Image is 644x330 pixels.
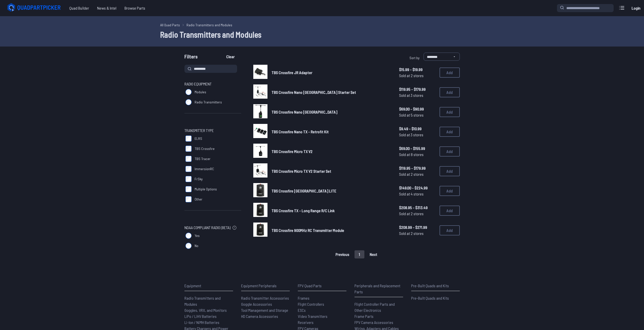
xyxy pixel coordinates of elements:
[253,124,267,140] a: image
[411,295,460,301] a: Pre-Built Quads and Kits
[222,53,239,61] button: Clear
[185,166,192,172] input: ImmersionRC
[440,146,460,157] button: Add
[195,146,215,151] span: TBS Crossfire
[440,87,460,97] button: Add
[424,53,460,61] select: Sort by
[298,296,309,300] span: Frames
[272,188,336,193] span: TBS Crossfire [GEOGRAPHIC_DATA] LITE
[409,56,420,60] span: Sort by
[160,28,484,40] h1: Radio Transmitters and Modules
[93,3,120,13] a: News & Intel
[185,186,192,192] input: Multiple Options
[184,307,233,313] a: Goggles, VRX, and Monitors
[195,136,202,141] span: ELRS
[184,319,233,325] a: Li-Ion / NiMH Batteries
[185,136,192,142] input: ELRS
[253,144,267,159] a: image
[355,301,403,313] a: Flight Controller Parts and Other Electronics
[355,302,395,313] span: Flight Controller Parts and Other Electronics
[272,148,391,155] a: TBS Crossfire Micro TX V2
[253,183,267,199] a: image
[440,186,460,196] button: Add
[253,223,267,238] a: image
[440,107,460,117] button: Add
[440,166,460,176] button: Add
[272,89,391,95] a: TBS Crossfire Nano [GEOGRAPHIC_DATA] Starter Set
[355,320,393,325] span: FPV Camera Accessories
[272,70,391,76] a: TBS Crossfire JR Adapter
[399,132,435,138] span: Sold at 3 stores
[195,233,200,238] span: Yes
[399,224,435,230] span: $208.99 - $271.99
[272,228,344,233] span: TBS Crossfire 900MHz RC Transmitter Module
[184,295,233,307] a: Radio Transmitters and Modules
[298,319,346,325] a: Receivers
[195,166,214,171] span: ImmersionRC
[272,168,391,174] a: TBS Crossfire Micro TX V2 Starter Set
[399,165,435,171] span: $119.95 - $179.99
[399,86,435,92] span: $119.95 - $179.99
[355,314,373,319] span: Frame Parts
[241,313,290,319] a: HD Camera Accessories
[253,203,267,217] img: image
[272,90,356,95] span: TBS Crossfire Nano [GEOGRAPHIC_DATA] Starter Set
[355,313,403,319] a: Frame Parts
[399,145,435,151] span: $69.00 - $155.99
[272,208,335,213] span: TBS Crossfire TX - Long Range R/C Link
[411,296,449,300] span: Pre-Built Quads and Kits
[241,314,278,319] span: HD Camera Accessories
[272,129,391,135] a: TBS Crossfire Nano TX - Retrofit Kit
[411,283,460,289] p: Pre-Built Quads and Kits
[298,301,346,307] a: Flight Controllers
[185,233,192,239] input: Yes
[195,187,217,192] span: Multiple Options
[241,308,288,313] span: Tool Management and Storage
[253,144,267,158] img: image
[253,203,267,218] a: image
[253,163,267,179] a: image
[184,53,198,63] span: Filters
[253,65,267,79] img: image
[184,313,233,319] a: LiPo / LiHV Batteries
[184,308,227,313] span: Goggles, VRX, and Monitors
[272,227,391,233] a: TBS Crossfire 900MHz RC Transmitter Module
[399,126,435,132] span: $9.49 - $10.99
[440,206,460,216] button: Add
[272,70,312,75] span: TBS Crossfire JR Adapter
[630,3,642,13] a: Login
[399,73,435,79] span: Sold at 2 stores
[195,100,222,105] span: Radio Transmitters
[298,320,314,325] span: Receivers
[253,124,267,138] img: image
[253,104,267,120] a: image
[120,3,149,13] a: Browse Parts
[298,314,327,319] span: Video Transmitters
[241,307,290,313] a: Tool Management and Storage
[241,302,272,306] span: Goggle Accessories
[272,109,337,114] span: TBS Crossfire Nano [GEOGRAPHIC_DATA]
[298,302,324,306] span: Flight Controllers
[241,283,290,289] p: Equipment Peripherals
[186,22,232,28] a: Radio Transmitters and Modules
[253,65,267,80] a: image
[399,151,435,158] span: Sold at 8 stores
[298,313,346,319] a: Video Transmitters
[272,109,391,115] a: TBS Crossfire Nano [GEOGRAPHIC_DATA]
[440,68,460,78] button: Add
[195,156,211,161] span: TBS Tracer
[440,127,460,137] button: Add
[399,92,435,98] span: Sold at 3 stores
[272,129,329,134] span: TBS Crossfire Nano TX - Retrofit Kit
[399,211,435,217] span: Sold at 2 stores
[65,3,93,13] a: Quad Builder
[253,223,267,237] img: image
[272,169,331,173] span: TBS Crossfire Micro TX V2 Starter Set
[272,208,391,214] a: TBS Crossfire TX - Long Range R/C Link
[241,301,290,307] a: Goggle Accessories
[399,205,435,211] span: $208.95 - $313.49
[253,104,267,118] img: image
[253,163,267,178] img: image
[184,314,217,319] span: LiPo / LiHV Batteries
